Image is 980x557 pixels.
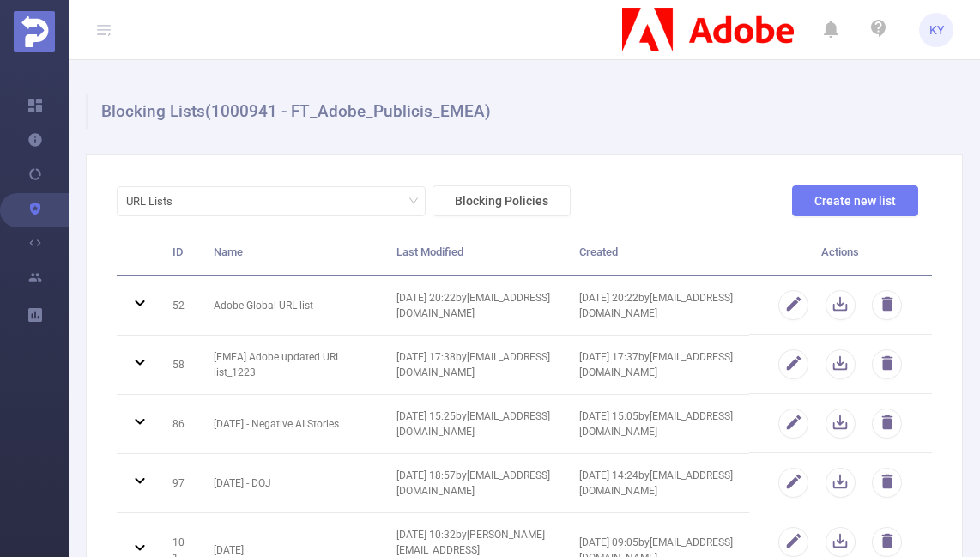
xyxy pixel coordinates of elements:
[408,196,419,208] i: icon: down
[579,469,733,497] span: [DATE] 14:24 by [EMAIL_ADDRESS][DOMAIN_NAME]
[214,245,243,258] span: Name
[396,245,463,258] span: Last Modified
[201,395,384,454] td: [DATE] - Negative AI Stories
[396,351,550,378] span: [DATE] 17:38 by [EMAIL_ADDRESS][DOMAIN_NAME]
[579,292,733,319] span: [DATE] 20:22 by [EMAIL_ADDRESS][DOMAIN_NAME]
[426,194,571,208] a: Blocking Policies
[172,245,183,258] span: ID
[396,410,550,438] span: [DATE] 15:25 by [EMAIL_ADDRESS][DOMAIN_NAME]
[433,185,571,216] button: Blocking Policies
[201,276,384,336] td: Adobe Global URL list
[396,292,550,319] span: [DATE] 20:22 by [EMAIL_ADDRESS][DOMAIN_NAME]
[929,13,944,47] span: KY
[579,410,733,438] span: [DATE] 15:05 by [EMAIL_ADDRESS][DOMAIN_NAME]
[86,94,948,129] h1: Blocking Lists (1000941 - FT_Adobe_Publicis_EMEA)
[821,245,859,258] span: Actions
[160,336,201,395] td: 58
[160,454,201,513] td: 97
[579,351,733,378] span: [DATE] 17:37 by [EMAIL_ADDRESS][DOMAIN_NAME]
[792,185,918,216] button: Create new list
[396,469,550,497] span: [DATE] 18:57 by [EMAIL_ADDRESS][DOMAIN_NAME]
[126,187,185,215] div: URL Lists
[160,276,201,336] td: 52
[579,245,618,258] span: Created
[160,395,201,454] td: 86
[14,11,55,52] img: Protected Media
[201,336,384,395] td: [EMEA] Adobe updated URL list_1223
[201,454,384,513] td: [DATE] - DOJ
